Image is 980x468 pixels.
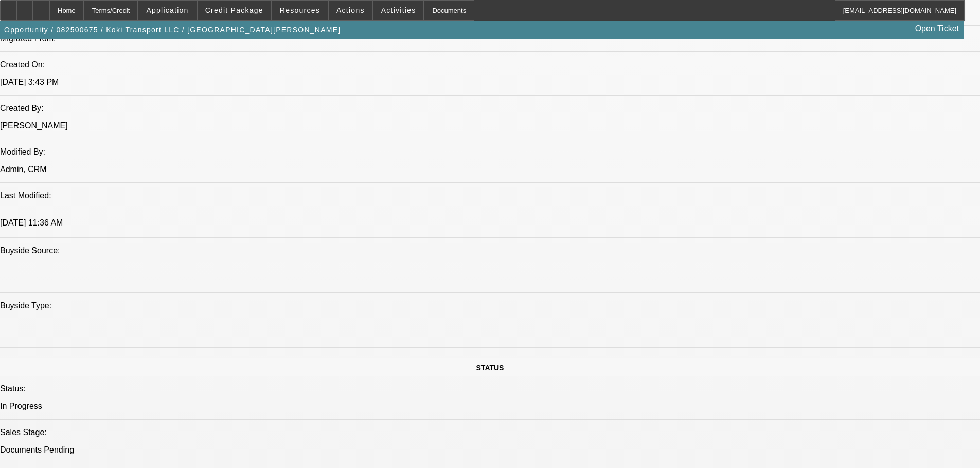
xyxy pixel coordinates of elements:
[272,1,328,20] button: Resources
[205,6,263,14] span: Credit Package
[373,1,424,20] button: Activities
[138,1,196,20] button: Application
[381,6,416,14] span: Activities
[198,1,271,20] button: Credit Package
[476,364,504,372] span: STATUS
[280,6,320,14] span: Resources
[329,1,372,20] button: Actions
[911,20,963,38] a: Open Ticket
[146,6,188,14] span: Application
[4,26,341,34] span: Opportunity / 082500675 / Koki Transport LLC / [GEOGRAPHIC_DATA][PERSON_NAME]
[336,6,365,14] span: Actions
